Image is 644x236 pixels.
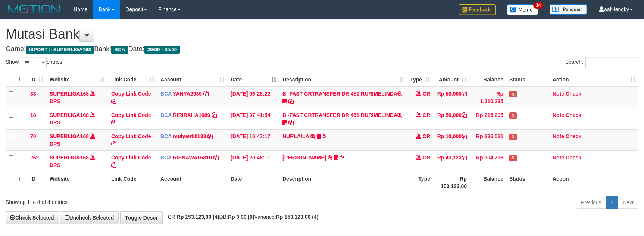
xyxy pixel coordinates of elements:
[506,172,550,193] th: Status
[407,72,433,87] th: Type: activate to sort column ascending
[228,72,279,87] th: Date: activate to sort column descending
[111,91,151,104] a: Copy Link Code
[470,150,506,172] td: Rp 904,796
[407,172,433,193] th: Type
[228,129,279,150] td: [DATE] 10:47:17
[340,155,345,161] a: Copy YOSI EFENDI to clipboard
[462,112,467,118] a: Copy Rp 50,000 to clipboard
[47,172,108,193] th: Website
[173,91,202,97] a: YAHYA2935
[173,133,206,139] a: mulyanti0133
[30,155,39,161] span: 262
[6,46,638,53] h4: Game: Bank: Date:
[509,112,517,119] span: Has Note
[279,172,407,193] th: Description
[276,214,319,220] strong: Rp 153.123,00 (4)
[550,4,587,15] img: panduan.png
[553,91,564,97] a: Note
[6,4,62,15] img: MOTION_logo.png
[423,133,430,139] span: CR
[157,72,228,87] th: Account: activate to sort column ascending
[282,133,309,139] a: NURLAILA
[323,133,328,139] a: Copy NURLAILA to clipboard
[213,155,219,161] a: Copy RISNAWAT5310 to clipboard
[470,72,506,87] th: Balance
[509,155,517,161] span: Has Note
[228,172,279,193] th: Date
[433,129,470,150] td: Rp 10,000
[108,172,157,193] th: Link Code
[433,108,470,129] td: Rp 50,000
[212,112,217,118] a: Copy RIRIRAHA1089 to clipboard
[288,98,294,104] a: Copy BI-FAST CRTRANSFER DR 451 RURIMELINDA to clipboard
[30,133,36,139] span: 70
[228,150,279,172] td: [DATE] 20:48:11
[160,112,172,118] span: BCA
[160,91,172,97] span: BCA
[423,112,430,118] span: CR
[533,2,543,9] span: 34
[470,108,506,129] td: Rp 215,205
[423,91,430,97] span: CR
[462,155,467,161] a: Copy Rp 43,123 to clipboard
[173,112,210,118] a: RIRIRAHA1089
[553,112,564,118] a: Note
[6,211,59,224] a: Check Selected
[553,133,564,139] a: Note
[462,133,467,139] a: Copy Rp 10,000 to clipboard
[47,72,108,87] th: Website: activate to sort column ascending
[228,214,254,220] strong: Rp 0,00 (0)
[288,119,294,125] a: Copy BI-FAST CRTRANSFER DR 451 RURIMELINDA to clipboard
[509,91,517,97] span: Has Note
[282,155,326,161] a: [PERSON_NAME]
[279,108,407,129] td: BI-FAST CRTRANSFER DR 451 RURIMELINDA
[177,214,219,220] strong: Rp 153.123,00 (4)
[108,72,157,87] th: Link Code: activate to sort column ascending
[470,87,506,108] td: Rp 1,210,235
[433,150,470,172] td: Rp 43,123
[164,214,319,220] span: CR: DB: Variance:
[585,57,638,68] input: Search:
[433,87,470,108] td: Rp 50,000
[566,112,581,118] a: Check
[433,172,470,193] th: Rp 153.123,00
[144,46,180,54] span: 29/09 - 30/09
[60,211,119,224] a: Uncheck Selected
[279,72,407,87] th: Description: activate to sort column ascending
[509,134,517,140] span: Has Note
[6,195,263,206] div: Showing 1 to 4 of 4 entries
[228,108,279,129] td: [DATE] 07:41:54
[550,172,638,193] th: Action
[120,211,163,224] a: Toggle Descr
[423,155,430,161] span: CR
[50,133,89,139] a: SUPERLIGA168
[30,91,36,97] span: 38
[47,150,108,172] td: DPS
[47,87,108,108] td: DPS
[506,72,550,87] th: Status
[553,155,564,161] a: Note
[618,196,638,209] a: Next
[47,129,108,150] td: DPS
[576,196,606,209] a: Previous
[462,91,467,97] a: Copy Rp 50,000 to clipboard
[27,72,47,87] th: ID: activate to sort column ascending
[470,129,506,150] td: Rp 286,521
[30,112,36,118] span: 18
[111,155,151,168] a: Copy Link Code
[6,57,62,68] label: Show entries
[207,133,213,139] a: Copy mulyanti0133 to clipboard
[173,155,212,161] a: RISNAWAT5310
[507,4,538,15] img: Button%20Memo.svg
[433,72,470,87] th: Amount: activate to sort column ascending
[50,91,89,97] a: SUPERLIGA168
[566,155,581,161] a: Check
[566,133,581,139] a: Check
[203,91,209,97] a: Copy YAHYA2935 to clipboard
[550,72,638,87] th: Action: activate to sort column ascending
[111,112,151,125] a: Copy Link Code
[279,87,407,108] td: BI-FAST CRTRANSFER DR 451 RURIMELINDA
[26,46,94,54] span: ISPORT > SUPERLIGA168
[606,196,618,209] a: 1
[566,91,581,97] a: Check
